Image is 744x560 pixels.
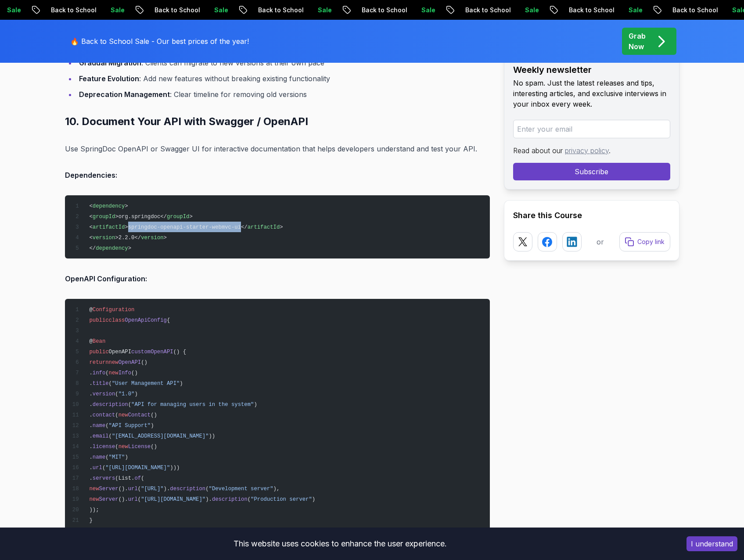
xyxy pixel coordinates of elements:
span: ( [102,465,105,471]
span: ) [312,496,315,503]
span: OpenAPI [119,359,141,366]
span: (). [119,496,128,503]
span: . [89,444,92,450]
span: ) [125,454,128,460]
span: "Development server" [209,486,273,492]
span: < [89,214,92,220]
span: ( [128,402,131,408]
span: . [89,433,92,439]
span: > [125,203,128,209]
span: ( [115,391,118,397]
span: >springdoc-openapi-starter-webmvc-ui</ [125,224,247,230]
h2: 10. Document Your API with Swagger / OpenAPI [65,115,490,129]
span: description [93,402,128,408]
span: ( [105,423,108,429]
span: ( [105,454,108,460]
span: name [93,423,105,429]
strong: Gradual Migration [79,58,141,67]
span: > [189,214,192,220]
span: @ [89,307,92,313]
span: ). [164,486,170,492]
span: () [131,370,138,376]
span: dependency [93,203,125,209]
p: Back to School [456,6,515,14]
span: . [89,402,92,408]
span: () [151,412,157,418]
span: customOpenAPI [131,349,173,355]
span: title [93,381,109,387]
span: url [128,486,138,492]
span: new [119,444,128,450]
span: "1.0" [119,391,135,397]
span: Server [99,496,119,503]
strong: Deprecation Management [79,90,170,99]
span: )) [209,433,216,439]
span: "User Management API" [112,381,180,387]
p: Sale [619,6,647,14]
span: () [141,359,147,366]
span: ))) [170,465,180,471]
span: ( [205,486,208,492]
p: No spam. Just the latest releases and tips, interesting articles, and exclusive interviews in you... [513,78,670,109]
span: of [134,475,141,481]
span: > [164,235,167,241]
span: { [167,317,170,323]
span: < [89,224,92,230]
span: url [128,496,138,503]
span: OpenApiConfig [125,317,167,323]
span: class [109,317,125,323]
p: Back to School [559,6,619,14]
span: Configuration [93,307,135,313]
strong: Dependencies: [65,171,117,179]
h2: Weekly newsletter [513,64,670,76]
p: Sale [205,6,233,14]
span: ) [254,402,257,408]
span: "API Support" [109,423,151,429]
span: Server [99,486,119,492]
span: ). [205,496,212,503]
span: . [89,423,92,429]
span: ), [273,486,280,492]
span: new [109,359,119,366]
span: < [89,235,92,241]
span: groupId [167,214,189,220]
p: Sale [101,6,129,14]
span: . [89,370,92,376]
div: This website uses cookies to enhance the user experience. [7,534,673,553]
span: ( [109,381,112,387]
span: > [128,245,131,251]
span: contact [93,412,115,418]
span: Contact [128,412,151,418]
span: ( [248,496,251,503]
span: Bean [93,338,105,345]
input: Enter your email [513,120,670,138]
span: )); [89,507,99,513]
span: ( [115,412,118,418]
span: (List. [115,475,134,481]
span: dependency [96,245,128,251]
span: >2.2.0</ [115,235,141,241]
p: 🔥 Back to School Sale - Our best prices of the year! [70,36,249,47]
span: () [151,444,157,450]
span: } [89,517,92,524]
span: artifactId [248,224,280,230]
span: (). [119,486,128,492]
strong: Feature Evolution [79,74,139,83]
span: OpenAPI [109,349,131,355]
span: version [141,235,163,241]
span: . [89,475,92,481]
span: new [89,486,99,492]
span: </ [89,245,96,251]
p: Back to School [145,6,205,14]
span: > [280,224,283,230]
strong: OpenAPI Configuration: [65,274,147,283]
span: version [93,391,115,397]
span: . [89,391,92,397]
p: Sale [515,6,543,14]
span: . [89,454,92,460]
p: Read about our . [513,145,670,156]
span: new [119,412,128,418]
span: ) [180,381,183,387]
span: ( [115,444,118,450]
span: name [93,454,105,460]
